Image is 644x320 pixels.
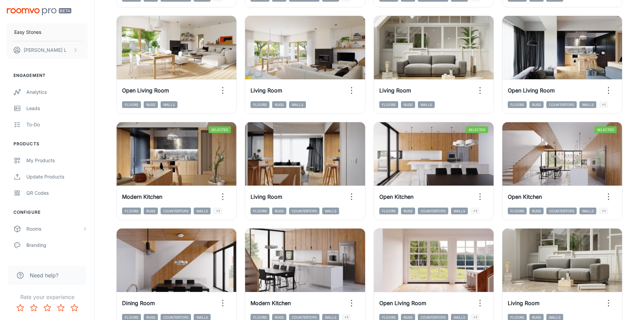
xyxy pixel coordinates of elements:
[579,101,596,108] span: Walls
[272,208,286,214] span: Rugs
[209,126,231,133] span: Selected
[251,299,291,307] h6: Modern Kitchen
[194,208,211,214] span: Walls
[379,101,398,108] span: Floors
[379,299,426,307] h6: Open Living Room
[26,173,88,180] div: Update Products
[529,101,544,108] span: Rugs
[579,208,596,214] span: Walls
[251,193,282,201] h6: Living Room
[508,193,542,201] h6: Open Kitchen
[508,101,527,108] span: Floors
[122,299,155,307] h6: Dining Room
[161,101,177,108] span: Walls
[322,208,339,214] span: Walls
[213,208,222,214] span: +1
[546,101,577,108] span: Countertops
[466,126,488,133] span: Selected
[161,208,191,214] span: Countertops
[7,8,71,15] img: Roomvo PRO Beta
[54,301,68,315] button: Rate 4 star
[30,271,58,279] span: Need help?
[14,301,27,315] button: Rate 1 star
[26,105,88,112] div: Leads
[26,157,88,164] div: My Products
[251,101,269,108] span: Floors
[508,299,540,307] h6: Living Room
[379,193,413,201] h6: Open Kitchen
[122,101,141,108] span: Floors
[251,208,269,214] span: Floors
[289,101,306,108] span: Walls
[508,86,555,94] h6: Open Living Room
[27,301,41,315] button: Rate 2 star
[379,86,411,94] h6: Living Room
[144,101,158,108] span: Rugs
[529,208,544,214] span: Rugs
[401,208,415,214] span: Rugs
[418,208,448,214] span: Countertops
[122,86,169,94] h6: Open Living Room
[401,101,415,108] span: Rugs
[26,121,88,128] div: To-do
[26,258,88,265] div: Texts
[599,208,608,214] span: +1
[379,208,398,214] span: Floors
[546,208,577,214] span: Countertops
[7,23,88,41] button: Easy Stones
[122,208,141,214] span: Floors
[251,86,282,94] h6: Living Room
[289,208,319,214] span: Countertops
[7,41,88,59] button: [PERSON_NAME] L
[144,208,158,214] span: Rugs
[26,241,88,249] div: Branding
[272,101,286,108] span: Rugs
[122,193,162,201] h6: Modern Kitchen
[5,293,89,301] p: Rate your experience
[68,301,81,315] button: Rate 5 star
[24,46,67,54] p: [PERSON_NAME] L
[508,208,527,214] span: Floors
[451,208,468,214] span: Walls
[599,101,608,108] span: +1
[471,208,480,214] span: +1
[26,88,88,96] div: Analytics
[26,225,82,233] div: Rooms
[41,301,54,315] button: Rate 3 star
[26,189,88,197] div: QR Codes
[14,28,41,36] p: Easy Stones
[418,101,435,108] span: Walls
